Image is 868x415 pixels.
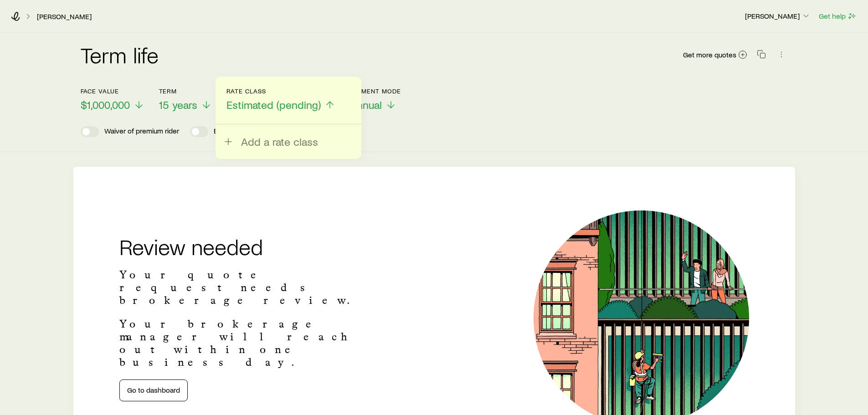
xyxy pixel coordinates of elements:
h2: Term life [81,44,159,66]
a: [PERSON_NAME] [36,12,92,21]
a: Get more quotes [683,50,748,60]
p: Rate Class [226,87,335,95]
button: Payment ModeAnnual [350,87,401,112]
button: Term15 years [159,87,212,112]
p: Waiver of premium rider [104,126,179,137]
span: Annual [350,98,382,111]
p: Face value [81,87,144,95]
p: Term [159,87,212,95]
a: Go to dashboard [119,379,188,401]
p: [PERSON_NAME] [745,11,811,20]
button: Face value$1,000,000 [81,87,144,112]
button: Get help [818,11,857,21]
button: Rate ClassEstimated (pending) [226,87,335,112]
span: 15 years [159,98,197,111]
span: $1,000,000 [81,98,130,111]
span: Estimated (pending) [226,98,321,111]
p: Extended convertibility [214,126,286,137]
p: Your brokerage manager will reach out within one business day. [119,318,381,369]
button: [PERSON_NAME] [745,11,811,22]
span: Get more quotes [683,51,736,58]
p: Your quote request needs brokerage review. [119,268,381,307]
h2: Review needed [119,236,381,257]
p: Payment Mode [350,87,401,95]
